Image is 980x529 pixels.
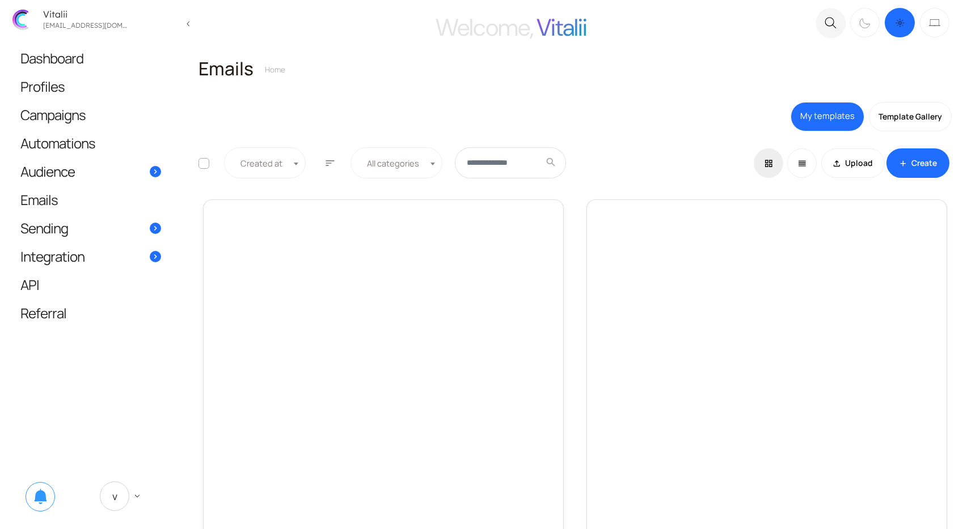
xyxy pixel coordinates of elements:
span: Automations [20,137,95,149]
a: My templates [791,102,864,131]
span: All categories [350,147,442,178]
a: Template Gallery [869,102,952,131]
span: Welcome, [436,12,533,43]
button: sort [322,147,339,178]
a: Vitalii [EMAIL_ADDRESS][DOMAIN_NAME] [6,5,177,35]
a: Audience [9,157,172,185]
a: addCreate [886,148,949,178]
span: Created at [224,147,306,178]
div: vitalijgladkij@gmail.com [40,19,130,29]
span: Emails [198,56,254,82]
span: file_upload [832,157,842,170]
span: API [20,279,39,291]
a: Referral [9,299,172,327]
span: Dashboard [20,52,83,64]
a: V keyboard_arrow_down [88,473,155,519]
span: keyboard_arrow_down [132,491,142,501]
a: file_uploadUpload [821,148,884,178]
a: Campaigns [9,101,172,129]
span: Sending [20,222,68,234]
span: Created at [236,157,294,169]
span: add [898,157,907,170]
span: All categories [362,157,430,169]
a: reorder [787,148,817,178]
span: grid_view [764,157,774,170]
span: Campaigns [20,109,86,121]
a: grid_view [754,148,783,178]
span: Audience [20,165,75,177]
a: Emails [9,186,172,214]
a: Sending [9,214,172,242]
span: Integration [20,250,85,262]
span: Referral [20,307,66,319]
span: Vitalii [537,12,587,43]
a: Home [265,65,285,75]
span: V [100,481,129,511]
div: Basic example [754,148,821,178]
span: search [545,160,557,165]
span: sort [324,158,336,168]
span: Emails [20,194,58,206]
a: Automations [9,129,172,157]
span: reorder [797,157,807,170]
div: Vitalii [40,10,130,19]
span: Profiles [20,80,65,92]
a: API [9,271,172,298]
a: Profiles [9,72,172,100]
a: Dashboard [9,44,172,72]
div: Dark mode switcher [848,6,952,40]
a: Integration [9,242,172,270]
